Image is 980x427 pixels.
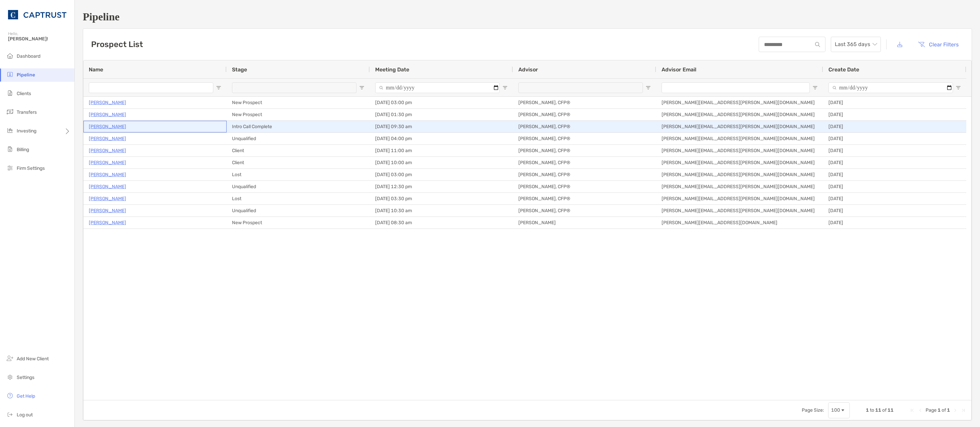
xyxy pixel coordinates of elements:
[518,66,538,73] span: Advisor
[89,110,126,119] a: [PERSON_NAME]
[232,66,247,73] span: Stage
[513,133,656,144] div: [PERSON_NAME], CFP®
[888,407,894,413] span: 11
[947,407,950,413] span: 1
[6,89,14,97] img: clients icon
[513,217,656,229] div: [PERSON_NAME]
[227,157,370,168] div: Client
[227,109,370,120] div: New Prospect
[17,72,35,78] span: Pipeline
[870,407,874,413] span: to
[370,157,513,168] div: [DATE] 10:00 am
[6,145,14,153] img: billing icon
[502,85,508,90] button: Open Filter Menu
[656,97,823,108] div: [PERSON_NAME][EMAIL_ADDRESS][PERSON_NAME][DOMAIN_NAME]
[828,82,953,93] input: Create Date Filter Input
[89,146,126,155] p: [PERSON_NAME]
[89,122,126,131] a: [PERSON_NAME]
[6,392,14,400] img: get-help icon
[6,126,14,134] img: investing icon
[815,42,820,47] img: input icon
[823,205,966,217] div: [DATE]
[656,217,823,229] div: [PERSON_NAME][EMAIL_ADDRESS][DOMAIN_NAME]
[375,82,500,93] input: Meeting Date Filter Input
[823,217,966,229] div: [DATE]
[89,158,126,167] a: [PERSON_NAME]
[17,128,36,134] span: Investing
[17,412,33,418] span: Log out
[89,134,126,143] a: [PERSON_NAME]
[913,37,964,52] button: Clear Filters
[227,169,370,180] div: Lost
[8,36,70,42] span: [PERSON_NAME]!
[370,181,513,192] div: [DATE] 12:30 pm
[227,217,370,229] div: New Prospect
[828,66,859,73] span: Create Date
[227,193,370,204] div: Lost
[370,169,513,180] div: [DATE] 03:00 pm
[835,37,877,52] span: Last 365 days
[375,66,409,73] span: Meeting Date
[6,70,14,78] img: pipeline icon
[823,121,966,132] div: [DATE]
[89,182,126,191] p: [PERSON_NAME]
[227,205,370,217] div: Unqualified
[89,206,126,215] a: [PERSON_NAME]
[823,109,966,120] div: [DATE]
[89,66,103,73] span: Name
[802,407,824,413] div: Page Size:
[6,164,14,172] img: firm-settings icon
[89,170,126,179] p: [PERSON_NAME]
[656,133,823,144] div: [PERSON_NAME][EMAIL_ADDRESS][PERSON_NAME][DOMAIN_NAME]
[6,373,14,381] img: settings icon
[926,407,937,413] span: Page
[646,85,651,90] button: Open Filter Menu
[370,109,513,120] div: [DATE] 01:30 pm
[656,145,823,156] div: [PERSON_NAME][EMAIL_ADDRESS][PERSON_NAME][DOMAIN_NAME]
[513,193,656,204] div: [PERSON_NAME], CFP®
[513,145,656,156] div: [PERSON_NAME], CFP®
[812,85,818,90] button: Open Filter Menu
[910,408,915,413] div: First Page
[17,393,35,399] span: Get Help
[875,407,881,413] span: 11
[513,97,656,108] div: [PERSON_NAME], CFP®
[227,121,370,132] div: Intro Call Complete
[823,169,966,180] div: [DATE]
[662,82,810,93] input: Advisor Email Filter Input
[828,402,850,418] div: Page Size
[17,53,40,59] span: Dashboard
[513,121,656,132] div: [PERSON_NAME], CFP®
[942,407,946,413] span: of
[8,3,66,27] img: CAPTRUST Logo
[938,407,941,413] span: 1
[513,109,656,120] div: [PERSON_NAME], CFP®
[370,121,513,132] div: [DATE] 09:30 am
[17,91,31,96] span: Clients
[370,133,513,144] div: [DATE] 04:00 pm
[953,408,958,413] div: Next Page
[370,217,513,229] div: [DATE] 08:30 am
[831,407,840,413] div: 100
[370,97,513,108] div: [DATE] 03:00 pm
[89,98,126,107] p: [PERSON_NAME]
[513,205,656,217] div: [PERSON_NAME], CFP®
[656,205,823,217] div: [PERSON_NAME][EMAIL_ADDRESS][PERSON_NAME][DOMAIN_NAME]
[656,193,823,204] div: [PERSON_NAME][EMAIL_ADDRESS][PERSON_NAME][DOMAIN_NAME]
[513,169,656,180] div: [PERSON_NAME], CFP®
[961,408,966,413] div: Last Page
[17,109,37,115] span: Transfers
[359,85,364,90] button: Open Filter Menu
[83,11,972,23] h1: Pipeline
[823,193,966,204] div: [DATE]
[656,109,823,120] div: [PERSON_NAME][EMAIL_ADDRESS][PERSON_NAME][DOMAIN_NAME]
[17,356,49,362] span: Add New Client
[89,219,126,227] a: [PERSON_NAME]
[216,85,221,90] button: Open Filter Menu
